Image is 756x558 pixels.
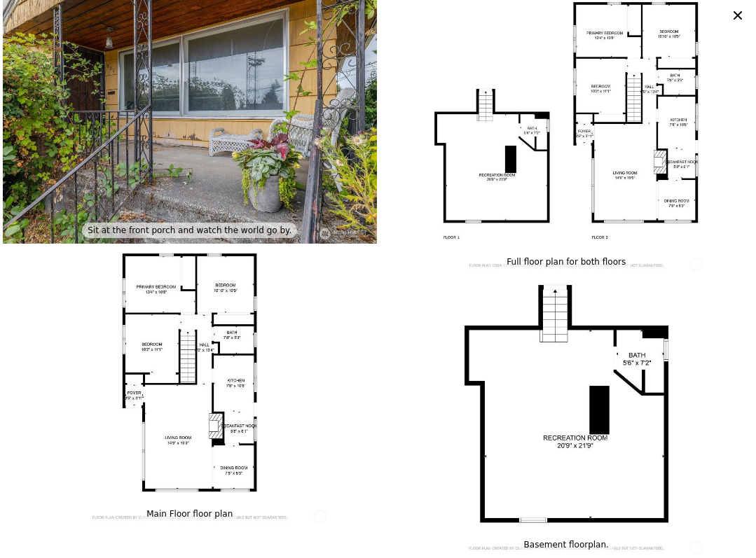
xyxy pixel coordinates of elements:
div: Full floor plan for both floors [501,254,631,270]
img: Main Floor floor plan [3,246,377,526]
div: Basement floorplan. [518,537,614,552]
div: Sit at the front porch and watch the world go by. [82,223,297,238]
div: Main Floor floor plan [141,506,238,522]
img: Basement floorplan. [380,278,754,558]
